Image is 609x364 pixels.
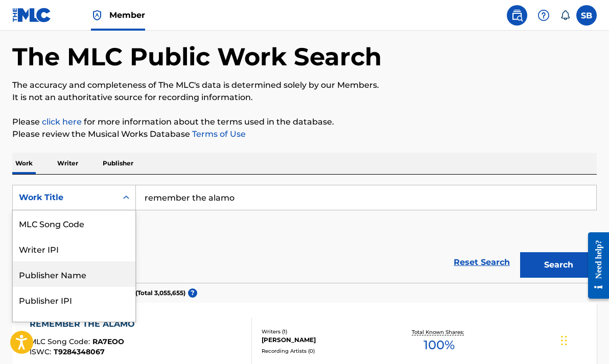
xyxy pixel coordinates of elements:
[30,347,54,356] span: ISWC :
[262,335,391,345] div: [PERSON_NAME]
[520,252,597,278] button: Search
[507,5,527,26] a: Public Search
[262,328,391,335] div: Writers ( 1 )
[12,79,597,91] p: The accuracy and completeness of The MLC's data is determined solely by our Members.
[13,261,135,287] div: Publisher Name
[13,210,135,236] div: MLC Song Code
[12,41,382,72] h1: The MLC Public Work Search
[54,153,81,174] p: Writer
[560,10,570,20] div: Notifications
[511,9,523,21] img: search
[42,117,82,127] a: click here
[537,9,550,21] img: help
[19,191,111,204] div: Work Title
[424,336,455,354] span: 100 %
[558,315,609,364] iframe: Chat Widget
[54,347,105,356] span: T9284348067
[12,116,597,128] p: Please for more information about the terms used in the database.
[109,9,145,21] span: Member
[30,318,140,330] div: REMEMBER THE ALAMO
[12,153,36,174] p: Work
[576,5,597,26] div: User Menu
[580,224,609,308] iframe: Resource Center
[13,236,135,261] div: Writer IPI
[12,185,597,283] form: Search Form
[449,251,515,274] a: Reset Search
[13,287,135,312] div: Publisher IPI
[262,347,391,355] div: Recording Artists ( 0 )
[190,129,246,139] a: Terms of Use
[12,8,52,22] img: MLC Logo
[188,288,197,298] span: ?
[13,312,135,338] div: MLC Publisher Number
[533,5,554,26] div: Help
[91,9,103,21] img: Top Rightsholder
[92,337,124,346] span: RA7EOO
[12,91,597,104] p: It is not an authoritative source for recording information.
[412,328,466,336] p: Total Known Shares:
[12,128,597,140] p: Please review the Musical Works Database
[561,325,567,356] div: Drag
[30,337,92,346] span: MLC Song Code :
[100,153,136,174] p: Publisher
